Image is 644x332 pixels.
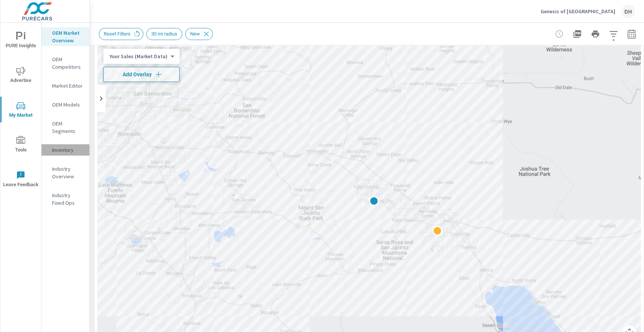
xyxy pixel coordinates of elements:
[624,26,639,42] button: Select Date Range
[41,118,89,137] div: OEM Segments
[3,101,39,120] span: My Market
[52,120,83,135] p: OEM Segments
[107,71,176,78] span: Add Overlay
[52,29,83,44] p: OEM Market Overview
[52,101,83,108] p: OEM Models
[41,54,89,73] div: OEM Competitors
[3,171,39,189] span: Leave Feedback
[52,56,83,71] p: OEM Competitors
[41,144,89,156] div: Inventory
[52,82,83,90] p: Market Editor
[3,32,39,50] span: PURE Insights
[606,26,621,42] button: Apply Filters
[52,165,83,180] p: Industry Overview
[103,53,174,60] div: Your Sales (Market Data)
[185,28,213,40] div: New
[3,66,39,85] span: Advertise
[41,80,89,91] div: Market Editor
[588,26,603,42] button: Print Report
[621,5,635,18] div: DH
[41,99,89,110] div: OEM Models
[52,191,83,207] p: Industry Fixed Ops
[99,28,143,40] div: Reset Filters
[0,23,41,196] div: nav menu
[41,27,89,46] div: OEM Market Overview
[41,190,89,208] div: Industry Fixed Ops
[99,31,135,37] span: Reset Filters
[41,163,89,182] div: Industry Overview
[541,8,615,15] p: Genesis of [GEOGRAPHIC_DATA]
[103,67,180,82] button: Add Overlay
[186,31,204,37] span: New
[147,31,182,37] span: 30 mi radius
[570,26,585,42] button: "Export Report to PDF"
[3,136,39,154] span: Tools
[52,146,83,154] p: Inventory
[109,53,168,60] p: Your Sales (Market Data)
